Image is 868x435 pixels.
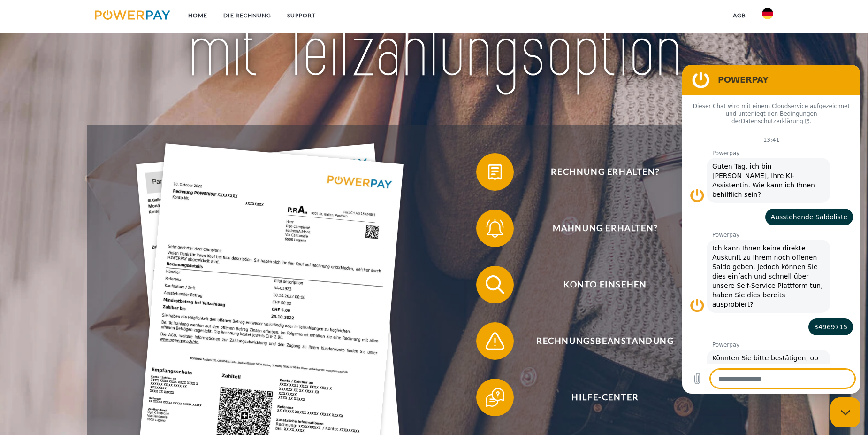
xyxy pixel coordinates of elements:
img: qb_warning.svg [483,329,507,353]
iframe: Schaltfläche zum Öffnen des Messaging-Fensters; Konversation läuft [830,397,860,427]
button: Mahnung erhalten? [476,210,720,247]
img: logo-powerpay.svg [95,10,170,20]
button: Konto einsehen [476,266,720,303]
button: Rechnungsbeanstandung [476,322,720,360]
span: Mahnung erhalten? [490,210,720,247]
img: qb_bill.svg [483,160,507,184]
img: qb_help.svg [483,386,507,409]
img: de [762,8,773,19]
a: agb [725,7,754,24]
span: Rechnungsbeanstandung [490,322,720,360]
img: qb_search.svg [483,273,507,296]
a: SUPPORT [279,7,324,24]
a: Home [180,7,215,24]
span: Könnten Sie bitte bestätigen, ob sich die angegebene Nummer auf eine Saldoabfrage oder auf eine A... [30,289,144,334]
button: Datei hochladen [6,304,24,323]
span: Hilfe-Center [490,379,720,416]
a: DIE RECHNUNG [215,7,279,24]
span: Konto einsehen [490,266,720,303]
span: Rechnung erhalten? [490,153,720,191]
img: qb_bell.svg [483,217,507,240]
button: Hilfe-Center [476,379,720,416]
iframe: Messaging-Fenster [682,65,860,394]
button: Rechnung erhalten? [476,153,720,191]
